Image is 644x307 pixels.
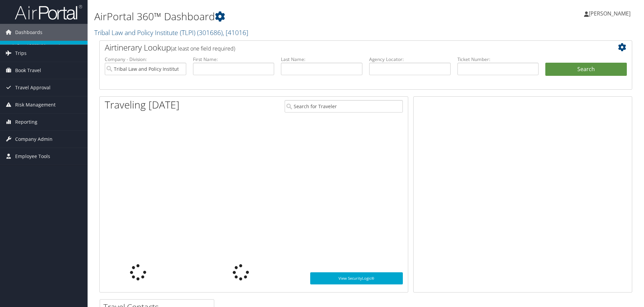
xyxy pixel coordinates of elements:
span: ( 301686 ) [197,28,223,37]
input: Search for Traveler [285,100,403,113]
span: Book Travel [15,62,41,79]
h2: Airtinerary Lookup [105,42,582,53]
label: Agency Locator: [369,56,451,63]
img: airportal-logo.png [15,4,82,20]
span: Reporting [15,114,37,130]
a: [PERSON_NAME] [584,3,637,24]
label: Company - Division: [105,56,186,63]
button: Search [545,63,627,76]
span: Company Admin [15,131,53,148]
span: (at least one field required) [171,45,235,52]
span: Risk Management [15,96,56,113]
span: Trips [15,45,27,62]
h1: AirPortal 360™ Dashboard [94,9,456,24]
a: Tribal Law and Policy Institute (TLPI) [94,28,248,37]
label: Last Name: [281,56,362,63]
span: [PERSON_NAME] [589,10,631,17]
a: View SecurityLogic® [310,272,403,284]
h1: Traveling [DATE] [105,98,180,112]
span: Employee Tools [15,148,50,165]
label: First Name: [193,56,275,63]
span: , [ 41016 ] [223,28,248,37]
span: Travel Approval [15,79,51,96]
label: Ticket Number: [457,56,539,63]
span: Dashboards [15,24,42,41]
